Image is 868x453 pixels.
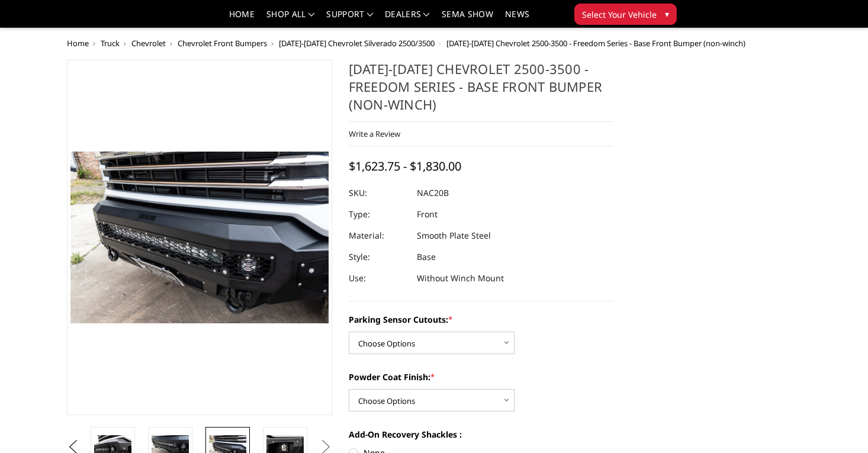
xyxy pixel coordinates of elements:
a: Support [326,10,373,27]
dd: Base [417,246,436,268]
span: Select Your Vehicle [582,8,657,21]
a: SEMA Show [442,10,493,27]
dt: Material: [349,225,408,246]
a: Home [67,38,89,49]
a: Chevrolet [131,38,166,49]
button: Select Your Vehicle [574,4,677,25]
h1: [DATE]-[DATE] Chevrolet 2500-3500 - Freedom Series - Base Front Bumper (non-winch) [349,60,614,122]
span: [DATE]-[DATE] Chevrolet 2500-3500 - Freedom Series - Base Front Bumper (non-winch) [446,38,745,49]
a: Write a Review [349,128,400,139]
a: 2020-2023 Chevrolet 2500-3500 - Freedom Series - Base Front Bumper (non-winch) [67,60,332,415]
label: Add-On Recovery Shackles : [349,428,614,441]
label: Parking Sensor Cutouts: [349,313,614,326]
a: Truck [101,38,120,49]
a: Chevrolet Front Bumpers [178,38,267,49]
dt: Style: [349,246,408,268]
span: $1,623.75 - $1,830.00 [349,158,461,174]
a: [DATE]-[DATE] Chevrolet Silverado 2500/3500 [279,38,435,49]
dd: Without Winch Mount [417,268,504,289]
label: Powder Coat Finish: [349,371,614,383]
dd: Front [417,204,438,225]
iframe: Chat Widget [809,396,868,453]
dt: SKU: [349,182,408,204]
a: Dealers [385,10,430,27]
a: Home [229,10,255,27]
dt: Use: [349,268,408,289]
a: News [505,10,529,27]
dt: Type: [349,204,408,225]
span: ▾ [665,8,669,20]
dd: NAC20B [417,182,449,204]
a: shop all [266,10,314,27]
dd: Smooth Plate Steel [417,225,491,246]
